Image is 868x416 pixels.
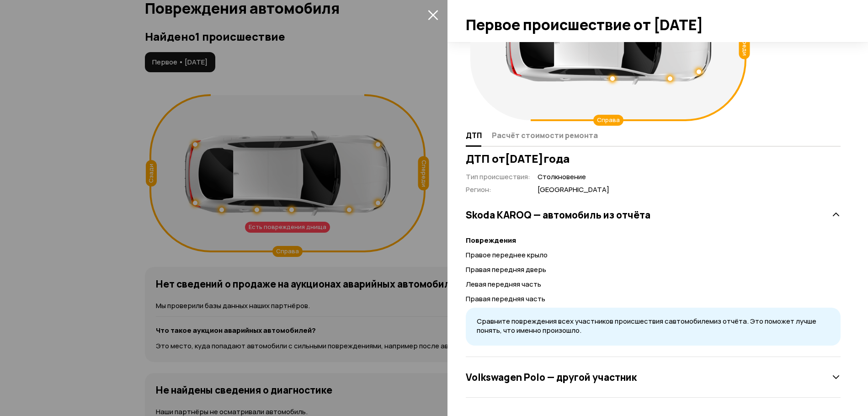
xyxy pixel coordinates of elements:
[466,294,841,304] p: Правая передняя часть
[739,25,750,59] div: Спереди
[466,235,516,245] strong: Повреждения
[466,209,650,221] h3: Skoda KAROQ — автомобиль из отчёта
[466,172,530,181] span: Тип происшествия :
[477,316,816,336] span: Сравните повреждения всех участников происшествия с автомобилем из отчёта. Это поможет лучше поня...
[466,371,637,383] h3: Volkswagen Polo — другой участник
[466,152,841,165] h3: ДТП от [DATE] года
[538,185,609,195] span: [GEOGRAPHIC_DATA]
[538,172,609,182] span: Столкновение
[466,131,482,140] span: ДТП
[466,279,841,289] p: Левая передняя часть
[466,185,491,194] span: Регион :
[466,250,841,260] p: Правое переднее крыло
[466,265,841,275] p: Правая передняя дверь
[426,7,440,22] button: закрыть
[593,115,623,126] div: Справа
[492,131,598,140] span: Расчёт стоимости ремонта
